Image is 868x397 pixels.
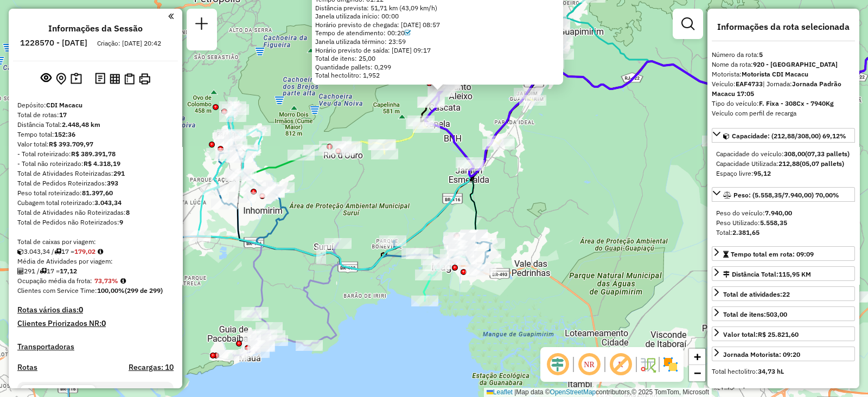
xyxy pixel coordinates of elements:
div: Valor total: [17,139,174,149]
span: | Jornada: [712,80,841,98]
div: Capacidade Utilizada: [716,159,851,169]
a: Rotas [17,363,37,372]
div: Total de itens: [723,310,787,319]
div: Peso: (5.558,35/7.940,00) 70,00% [712,204,855,242]
a: Zoom in [689,349,705,365]
div: Atividade não roteirizada - GEDIEL DE VASCONCELOS FILHO [702,136,729,146]
div: Espaço livre: [716,169,851,178]
div: Capacidade: (212,88/308,00) 69,12% [712,145,855,183]
button: Visualizar Romaneio [122,71,137,87]
h4: Atividades [712,386,855,396]
strong: 212,88 [778,159,800,168]
span: Exibir rótulo [608,351,634,377]
div: Capacidade do veículo: [716,149,851,159]
strong: 179,02 [74,247,95,255]
h4: Transportadoras [17,342,174,351]
div: Total de caixas por viagem: [17,237,174,247]
strong: R$ 393.709,97 [49,140,93,148]
strong: 0 [79,305,83,315]
strong: R$ 389.391,78 [71,150,116,158]
div: Número da rota: [712,50,855,60]
strong: (299 de 299) [125,286,163,294]
div: Distância Total: [723,270,811,279]
strong: 2.448,48 km [62,120,100,129]
h4: Informações da Sessão [48,23,143,34]
strong: 17 [59,111,67,119]
strong: 393 [107,179,118,187]
span: Clientes com Service Time: [17,286,97,294]
strong: 5.558,35 [760,219,787,227]
span: Peso do veículo: [716,209,792,217]
strong: 9 [119,218,123,226]
i: Total de Atividades [17,268,24,274]
div: Motorista: [712,69,855,79]
div: Total de itens: 25,00 [315,54,560,63]
strong: 7.940,00 [765,209,792,217]
div: Total de Atividades Roteirizadas: [17,169,174,178]
a: Capacidade: (212,88/308,00) 69,12% [712,128,855,143]
div: Total hectolitro: [712,367,855,376]
i: Cubagem total roteirizado [17,248,24,255]
div: Tempo total: [17,130,174,139]
strong: (07,33 pallets) [805,150,850,158]
div: Tempo de atendimento: 00:20 [315,29,560,37]
div: Distância Total: [17,120,174,130]
div: Tipo do veículo: [712,99,855,108]
span: | [514,388,516,396]
div: Horário previsto de chegada: [DATE] 08:57 [315,21,560,29]
div: Horário previsto de saída: [DATE] 09:17 [315,46,560,55]
strong: 100,00% [97,286,125,294]
div: Total de Pedidos não Roteirizados: [17,217,174,227]
a: Clique aqui para minimizar o painel [168,10,174,22]
button: Logs desbloquear sessão [93,71,107,87]
i: Total de rotas [40,268,47,274]
div: Criação: [DATE] 20:42 [93,39,165,48]
strong: (05,07 pallets) [800,159,844,168]
div: Média de Atividades por viagem: [17,257,174,266]
div: Total hectolitro: 1,952 [315,71,560,80]
strong: 81.397,60 [82,189,113,197]
h4: Recargas: 10 [129,363,174,372]
img: Fluxo de ruas [639,356,656,373]
strong: 8 [126,208,130,216]
strong: Motorista CDI Macacu [742,70,808,78]
span: Capacidade: (212,88/308,00) 69,12% [732,132,846,140]
div: Total de rotas: [17,110,174,120]
strong: F. Fixa - 308Cx - 7940Kg [759,99,834,107]
span: − [694,366,701,380]
div: Janela utilizada término: 23:59 [315,37,560,46]
strong: CDI Macacu [46,101,82,109]
strong: 920 - [GEOGRAPHIC_DATA] [753,60,838,68]
button: Painel de Sugestão [68,71,84,87]
strong: EAF4733 [736,80,763,88]
span: 115,95 KM [778,270,811,278]
h6: 1228570 - [DATE] [20,38,87,48]
strong: 2.381,65 [732,228,759,236]
a: Nova sessão e pesquisa [191,13,213,37]
div: Total de Atividades não Roteirizadas: [17,208,174,217]
div: Veículo: [712,79,855,99]
img: Exibir/Ocultar setores [662,356,679,373]
button: Imprimir Rotas [137,71,152,87]
strong: 503,00 [766,310,787,318]
a: Total de itens:503,00 [712,306,855,321]
h4: Informações da rota selecionada [712,22,855,32]
strong: 5 [759,50,763,59]
div: Peso total roteirizado: [17,188,174,198]
a: Peso: (5.558,35/7.940,00) 70,00% [712,187,855,202]
div: Cubagem total roteirizado: [17,198,174,208]
div: 3.043,34 / 17 = [17,247,174,257]
a: Com service time [405,29,411,37]
strong: 73,73% [94,277,118,285]
div: Nome da rota: [712,60,855,69]
span: Ocupação média da frota: [17,277,92,285]
div: Peso Utilizado: [716,218,851,228]
div: - Total roteirizado: [17,149,174,159]
button: Visualizar relatório de Roteirização [107,71,122,86]
div: Total de Pedidos Roteirizados: [17,178,174,188]
h4: Clientes Priorizados NR: [17,319,174,328]
div: Quantidade pallets: 0,299 [315,63,560,72]
div: 291 / 17 = [17,266,174,276]
strong: 3.043,34 [94,198,122,207]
